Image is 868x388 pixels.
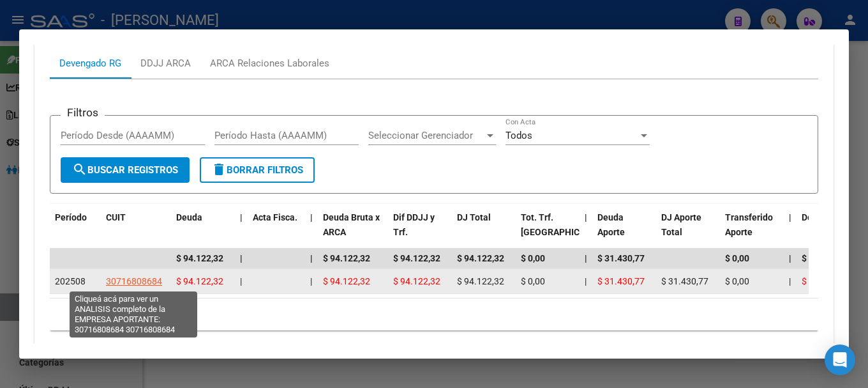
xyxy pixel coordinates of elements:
span: Deuda Contr. [802,212,854,222]
span: $ 94.122,32 [176,253,223,263]
div: ARCA Relaciones Laborales [210,56,329,70]
span: $ 31.430,77 [597,253,645,263]
span: $ 94.122,32 [393,253,440,263]
datatable-header-cell: Período [50,204,101,260]
datatable-header-cell: | [580,204,592,260]
span: Borrar Filtros [211,164,303,176]
span: $ 62.691,55 [802,253,849,263]
span: $ 0,00 [521,276,545,286]
datatable-header-cell: Deuda Contr. [797,204,860,260]
span: | [310,253,313,263]
span: Tot. Trf. [GEOGRAPHIC_DATA] [521,212,608,237]
span: Deuda Bruta x ARCA [323,212,380,237]
span: | [789,253,791,263]
span: $ 94.122,32 [176,276,223,286]
span: Acta Fisca. [253,212,297,222]
datatable-header-cell: Transferido Aporte [720,204,784,260]
span: Transferido Aporte [725,212,773,237]
datatable-header-cell: | [305,204,318,260]
div: DDJJ ARCA [140,56,191,70]
span: $ 94.122,32 [323,253,370,263]
span: | [789,276,791,286]
datatable-header-cell: Deuda Aporte [592,204,656,260]
span: $ 94.122,32 [323,276,370,286]
span: Deuda [176,212,202,222]
span: | [585,212,587,222]
datatable-header-cell: DJ Total [452,204,516,260]
span: Seleccionar Gerenciador [368,130,484,141]
span: Dif DDJJ y Trf. [393,212,435,237]
datatable-header-cell: Tot. Trf. Bruto [516,204,580,260]
datatable-header-cell: | [784,204,797,260]
button: Borrar Filtros [200,157,315,183]
span: Buscar Registros [72,164,178,176]
button: Buscar Registros [61,157,190,183]
span: $ 62.691,55 [802,276,849,286]
datatable-header-cell: Acta Fisca. [248,204,305,260]
mat-icon: search [72,162,87,177]
span: DJ Aporte Total [661,212,701,237]
span: DJ Total [457,212,491,222]
datatable-header-cell: CUIT [101,204,171,260]
span: Todos [505,130,532,141]
span: | [240,276,242,286]
span: $ 94.122,32 [457,253,504,263]
span: | [789,212,791,222]
div: Devengado RG [59,56,121,70]
span: $ 31.430,77 [661,276,708,286]
span: 202508 [55,276,86,286]
datatable-header-cell: Dif DDJJ y Trf. [388,204,452,260]
span: Período [55,212,87,222]
span: $ 31.430,77 [597,276,645,286]
span: $ 94.122,32 [393,276,440,286]
span: $ 0,00 [725,253,749,263]
span: | [310,212,313,222]
datatable-header-cell: | [235,204,248,260]
datatable-header-cell: DJ Aporte Total [656,204,720,260]
datatable-header-cell: Deuda [171,204,235,260]
span: | [310,276,312,286]
span: $ 0,00 [521,253,545,263]
span: Deuda Aporte [597,212,625,237]
datatable-header-cell: Deuda Bruta x ARCA [318,204,388,260]
span: | [585,253,587,263]
div: Open Intercom Messenger [825,345,855,375]
h3: Filtros [61,105,105,120]
span: | [585,276,587,286]
span: CUIT [106,212,126,222]
span: $ 94.122,32 [457,276,504,286]
span: $ 0,00 [725,276,749,286]
span: | [240,212,243,222]
mat-icon: delete [211,162,227,177]
span: | [240,253,243,263]
span: 30716808684 [106,276,162,286]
